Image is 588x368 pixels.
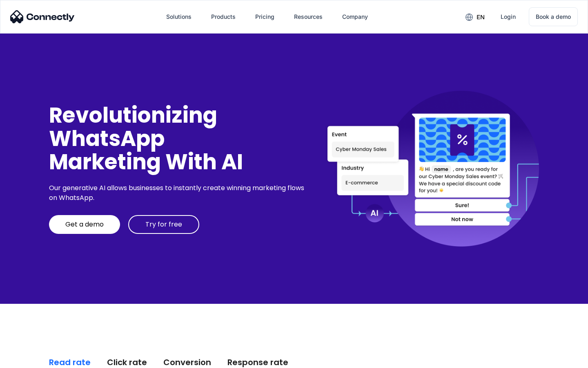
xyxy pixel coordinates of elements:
aside: Language selected: English [8,354,49,365]
img: Connectly Logo [10,10,75,23]
div: Company [342,11,368,22]
div: Pricing [255,11,274,22]
ul: Language list [16,354,49,365]
a: Pricing [249,7,281,27]
div: Response rate [227,357,288,368]
div: Get a demo [65,220,104,229]
div: Read rate [49,357,91,368]
div: Revolutionizing WhatsApp Marketing With AI [49,103,307,174]
div: Our generative AI allows businesses to instantly create winning marketing flows on WhatsApp. [49,183,307,203]
div: Login [501,11,516,22]
a: Try for free [128,215,199,234]
div: Products [211,11,236,22]
a: Login [494,7,522,27]
div: Conversion [163,357,211,368]
a: Book a demo [529,7,578,26]
div: Resources [294,11,323,22]
a: Get a demo [49,215,120,234]
div: Try for free [145,220,182,229]
div: Click rate [107,357,147,368]
div: Solutions [166,11,192,22]
div: en [477,11,485,23]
